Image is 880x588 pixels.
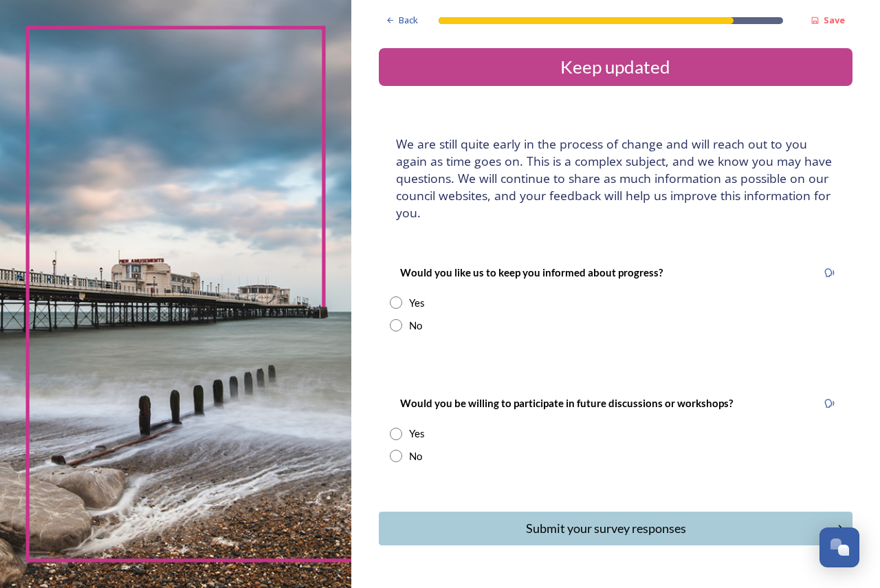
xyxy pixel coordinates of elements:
[409,318,422,334] div: No
[396,135,835,221] h4: We are still quite early in the process of change and will reach out to you again as time goes on...
[386,519,826,538] div: Submit your survey responses
[400,397,733,409] strong: Would you be willing to participate in future discussions or workshops?
[379,512,852,545] button: Continue
[399,14,418,27] span: Back
[409,448,422,464] div: No
[400,266,663,279] strong: Would you like us to keep you informed about progress?
[409,426,425,442] div: Yes
[384,54,847,80] div: Keep updated
[819,527,859,567] button: Open Chat
[824,14,845,26] strong: Save
[409,295,425,311] div: Yes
